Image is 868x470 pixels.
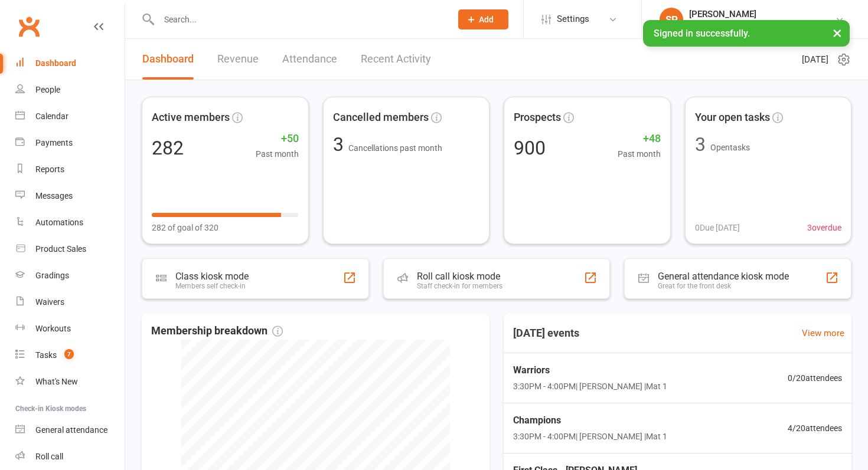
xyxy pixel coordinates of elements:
div: 900 [514,139,546,157]
a: Recent Activity [361,39,431,80]
span: Settings [557,6,589,32]
a: Attendance [282,39,337,80]
a: What's New [15,369,125,395]
div: Tasks [35,350,57,360]
div: General attendance kiosk mode [658,271,789,282]
span: Prospects [514,109,561,126]
a: Reports [15,156,125,183]
span: +50 [256,130,299,147]
div: Black Belt Martial Arts Kincumber South [689,19,835,30]
div: Payments [35,138,73,147]
a: Gradings [15,262,125,289]
div: Dashboard [35,58,76,68]
div: Gradings [35,271,69,280]
button: × [827,20,848,45]
div: Calendar [35,111,68,121]
span: Signed in successfully. [654,28,750,39]
button: Add [458,9,508,29]
span: 7 [64,349,74,359]
a: Dashboard [142,39,194,80]
a: Roll call [15,443,125,470]
a: General attendance kiosk mode [15,417,125,443]
a: Workouts [15,315,125,342]
div: 282 [152,139,184,157]
a: Automations [15,209,125,236]
div: Staff check-in for members [417,282,502,290]
span: 3 overdue [807,221,841,234]
div: SP [660,8,683,31]
span: Past month [618,147,661,160]
span: 3 [333,133,348,156]
div: Roll call kiosk mode [417,271,502,282]
span: Add [479,15,494,24]
span: Membership breakdown [151,323,283,340]
span: Cancellations past month [348,143,442,153]
div: Members self check-in [175,282,249,290]
div: General attendance [35,425,107,435]
div: Product Sales [35,244,86,254]
a: Product Sales [15,236,125,262]
div: Automations [35,218,83,227]
a: People [15,77,125,103]
h3: [DATE] events [504,323,589,344]
span: 3:30PM - 4:00PM | [PERSON_NAME] | Mat 1 [513,380,667,393]
span: Champions [513,413,667,428]
div: 3 [695,135,706,154]
div: Messages [35,191,73,201]
div: [PERSON_NAME] [689,9,835,19]
a: Payments [15,130,125,156]
span: +48 [618,130,661,147]
a: Tasks 7 [15,342,125,369]
span: [DATE] [802,52,828,67]
span: Cancelled members [333,109,429,126]
div: Workouts [35,324,71,333]
a: Revenue [217,39,259,80]
a: Dashboard [15,50,125,77]
div: Waivers [35,297,64,307]
div: Roll call [35,452,63,461]
span: 0 / 20 attendees [788,372,842,384]
div: People [35,85,60,94]
span: 0 Due [DATE] [695,221,740,234]
a: Calendar [15,103,125,130]
div: What's New [35,377,78,386]
span: Warriors [513,363,667,378]
a: Waivers [15,289,125,315]
a: Clubworx [14,12,44,41]
span: 4 / 20 attendees [788,422,842,435]
a: View more [802,326,844,340]
span: Your open tasks [695,109,770,126]
div: Great for the front desk [658,282,789,290]
span: Active members [152,109,230,126]
input: Search... [155,11,443,28]
span: Past month [256,147,299,160]
span: Open tasks [710,143,750,152]
div: Class kiosk mode [175,271,249,282]
a: Messages [15,183,125,209]
span: 282 of goal of 320 [152,221,218,234]
span: 3:30PM - 4:00PM | [PERSON_NAME] | Mat 1 [513,430,667,443]
div: Reports [35,165,64,174]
